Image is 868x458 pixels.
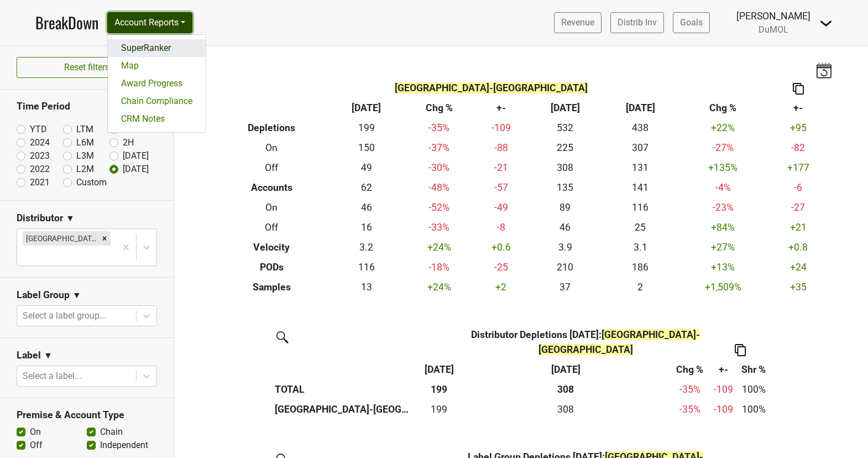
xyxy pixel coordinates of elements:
[17,212,63,224] h3: Distributor
[670,399,710,419] td: -35 %
[17,101,157,112] h3: Time Period
[30,439,43,452] label: Off
[474,237,528,257] td: +0.6
[462,399,670,419] th: 307.832
[603,158,678,178] td: 131
[404,217,474,237] td: -33 %
[603,98,678,118] th: [DATE]
[678,257,768,277] td: +13 %
[329,217,404,237] td: 16
[527,98,603,118] th: [DATE]
[474,178,528,198] td: -57
[123,163,149,176] label: [DATE]
[273,327,290,345] img: filter
[123,149,149,163] label: [DATE]
[710,360,737,379] th: +-: activate to sort column ascending
[215,138,329,158] th: On
[673,12,710,33] a: Goals
[215,277,329,297] th: Samples
[215,198,329,218] th: On
[30,163,50,176] label: 2022
[474,118,528,138] td: -109
[273,360,417,379] th: &nbsp;: activate to sort column ascending
[759,24,788,35] span: DuMOL
[100,425,123,439] label: Chain
[474,138,528,158] td: -88
[735,344,746,356] img: Copy to clipboard
[474,158,528,178] td: -21
[404,237,474,257] td: +24 %
[404,138,474,158] td: -37 %
[678,118,768,138] td: +22 %
[768,178,828,198] td: -6
[768,138,828,158] td: -82
[404,158,474,178] td: -30 %
[417,360,462,379] th: Aug '25: activate to sort column ascending
[329,138,404,158] td: 150
[679,384,700,395] span: -35%
[273,399,417,419] th: [GEOGRAPHIC_DATA]-[GEOGRAPHIC_DATA]
[736,379,771,399] td: 100%
[329,237,404,257] td: 3.2
[768,198,828,218] td: -27
[603,237,678,257] td: 3.1
[736,360,771,379] th: Shr %: activate to sort column ascending
[610,12,664,33] a: Distrib Inv
[603,198,678,218] td: 116
[736,399,771,419] td: 100%
[44,349,53,362] span: ▼
[554,12,602,33] a: Revenue
[215,257,329,277] th: PODs
[76,176,107,189] label: Custom
[603,217,678,237] td: 25
[107,12,192,33] button: Account Reports
[108,57,206,75] a: Map
[30,149,50,163] label: 2023
[30,425,41,439] label: On
[417,379,462,399] th: 199
[107,34,206,133] div: Account Reports
[404,118,474,138] td: -35 %
[474,217,528,237] td: -8
[404,277,474,297] td: +24 %
[474,277,528,297] td: +2
[17,57,157,78] button: Reset filters
[404,178,474,198] td: -48 %
[66,212,75,225] span: ▼
[462,379,670,399] th: 308
[108,110,206,128] a: CRM Notes
[678,277,768,297] td: +1,509 %
[768,158,828,178] td: +177
[215,217,329,237] th: Off
[527,198,603,218] td: 89
[30,123,47,136] label: YTD
[462,325,710,359] th: Distributor Depletions [DATE] :
[30,176,50,189] label: 2021
[404,98,474,118] th: Chg %
[17,350,41,361] h3: Label
[420,402,459,417] div: 199
[76,149,94,163] label: L3M
[417,399,462,419] td: 199
[23,231,98,246] div: [GEOGRAPHIC_DATA]-[GEOGRAPHIC_DATA]
[527,158,603,178] td: 308
[108,75,206,92] a: Award Progress
[713,402,734,417] div: -109
[815,63,832,78] img: last_updated_date
[76,163,94,176] label: L2M
[329,98,404,118] th: [DATE]
[329,118,404,138] td: 199
[17,289,70,301] h3: Label Group
[678,158,768,178] td: +135 %
[215,118,329,138] th: Depletions
[76,136,94,149] label: L6M
[603,257,678,277] td: 186
[527,138,603,158] td: 225
[603,178,678,198] td: 141
[678,178,768,198] td: -4 %
[108,39,206,57] a: SuperRanker
[527,217,603,237] td: 46
[35,11,98,34] a: BreakDown
[474,198,528,218] td: -49
[603,118,678,138] td: 438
